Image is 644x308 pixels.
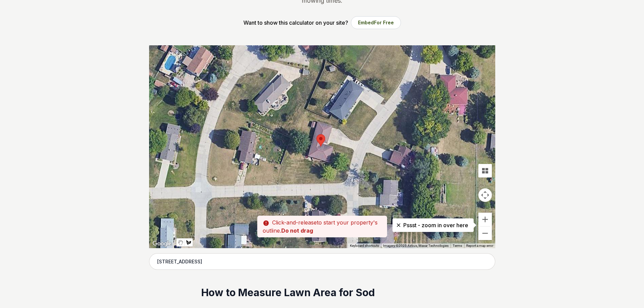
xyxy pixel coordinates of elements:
[398,221,468,229] p: Pssst - zoom in over here
[350,243,379,248] button: Keyboard shortcuts
[149,253,495,270] input: Enter your address to get started
[281,227,313,234] strong: Do not drag
[478,164,492,177] button: Tilt map
[176,238,185,246] button: Stop drawing
[374,20,394,25] span: For Free
[243,19,348,27] p: Want to show this calculator on your site?
[151,239,173,248] a: Open this area in Google Maps (opens a new window)
[151,239,173,248] img: Google
[478,213,492,226] button: Zoom in
[383,244,449,247] span: Imagery ©2025 Airbus, Maxar Technologies
[466,244,493,247] a: Report a map error
[478,188,492,202] button: Map camera controls
[185,238,193,246] button: Draw a shape
[257,216,387,237] p: to start your property's outline.
[478,227,492,240] button: Zoom out
[453,244,462,247] a: Terms (opens in new tab)
[351,16,401,29] button: EmbedFor Free
[201,286,443,300] h2: How to Measure Lawn Area for Sod
[272,219,317,226] span: Click-and-release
